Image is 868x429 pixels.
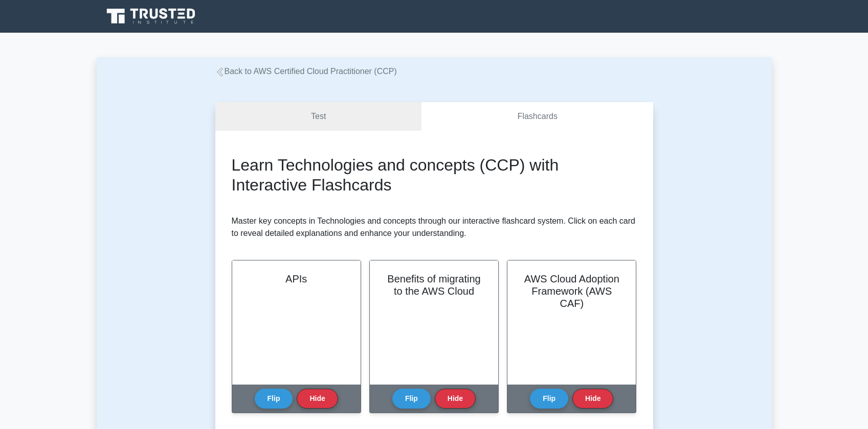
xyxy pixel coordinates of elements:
[215,67,397,76] a: Back to AWS Certified Cloud Practitioner (CCP)
[297,389,338,409] button: Hide
[244,273,348,285] h2: APIs
[392,389,431,409] button: Flip
[421,102,653,131] a: Flashcards
[572,389,613,409] button: Hide
[435,389,476,409] button: Hide
[232,155,637,195] h2: Learn Technologies and concepts (CCP) with Interactive Flashcards
[255,389,293,409] button: Flip
[382,273,486,297] h2: Benefits of migrating to the AWS Cloud
[530,389,568,409] button: Flip
[232,215,637,240] p: Master key concepts in Technologies and concepts through our interactive flashcard system. Click ...
[215,102,422,131] a: Test
[520,273,624,309] h2: AWS Cloud Adoption Framework (AWS CAF)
